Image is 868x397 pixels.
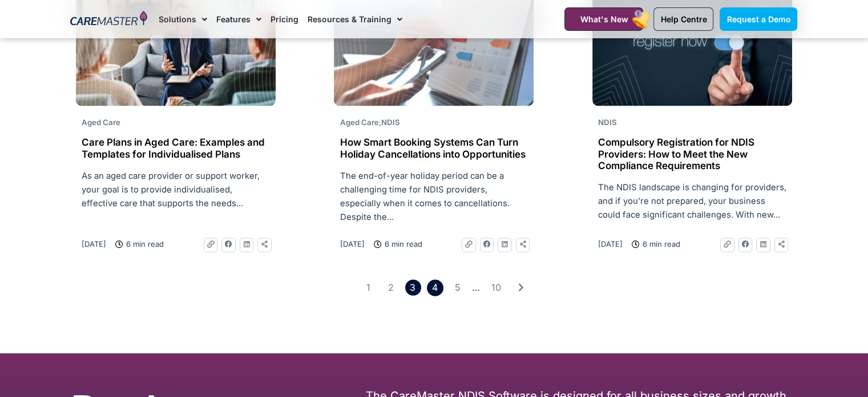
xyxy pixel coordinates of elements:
time: [DATE] [82,239,106,248]
p: As an aged care provider or support worker, your goal is to provide individualised, effective car... [82,169,270,210]
span: , [340,118,399,127]
a: [DATE] [82,238,106,250]
a: 1 [361,279,377,296]
span: Request a Demo [726,14,790,24]
time: [DATE] [598,239,623,248]
span: 6 min read [640,238,680,250]
a: [DATE] [598,238,623,250]
h2: How Smart Booking Systems Can Turn Holiday Cancellations into Opportunities [340,137,528,160]
a: What's New [564,7,643,31]
a: 10 [486,279,507,296]
span: NDIS [381,118,399,127]
span: 6 min read [123,238,164,250]
span: Aged Care [340,118,378,127]
h2: Compulsory Registration for NDIS Providers: How to Meet the New Compliance Requirements [598,137,786,171]
span: … [472,282,480,293]
time: [DATE] [340,239,364,248]
p: The end-of-year holiday period can be a challenging time for NDIS providers, especially when it c... [340,169,528,224]
a: 5 [449,279,466,296]
span: NDIS [598,118,617,127]
nav: Pagination [69,275,800,296]
span: Aged Care [82,118,120,127]
a: 2 [382,279,399,296]
h2: Care Plans in Aged Care: Examples and Templates for Individualised Plans [82,137,270,160]
a: Help Centre [653,7,713,31]
span: What's New [580,14,628,24]
span: 3 [405,279,421,295]
a: 4 [427,279,443,296]
img: CareMaster Logo [70,11,147,28]
a: [DATE] [340,238,364,250]
span: Help Centre [660,14,706,24]
span: 6 min read [381,238,422,250]
p: The NDIS landscape is changing for providers, and if you’re not prepared, your business could fac... [598,181,786,222]
a: Request a Demo [720,7,797,31]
